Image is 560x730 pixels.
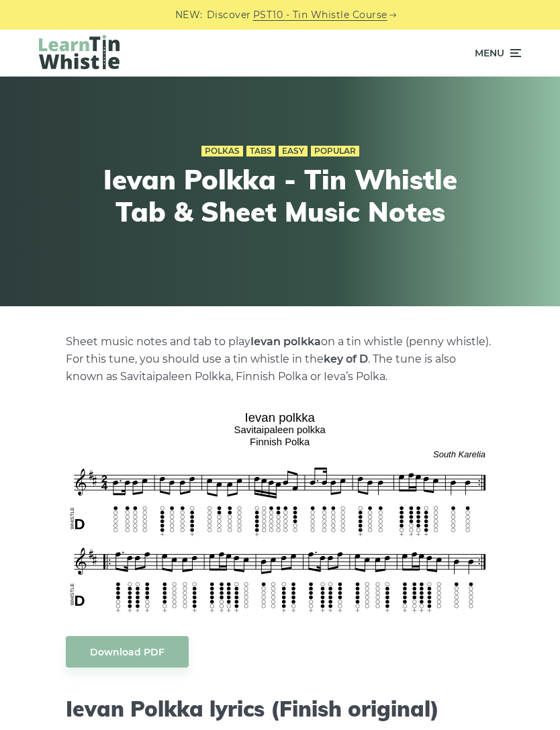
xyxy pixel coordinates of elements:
[39,35,120,69] img: LearnTinWhistle.com
[66,636,189,668] a: Download PDF
[99,163,461,228] h1: Ievan Polkka - Tin Whistle Tab & Sheet Music Notes
[250,335,321,348] strong: Ievan polkka
[324,353,368,365] strong: key of D
[201,146,243,156] a: Polkas
[66,333,494,385] p: Sheet music notes and tab to play on a tin whistle (penny whistle). For this tune, you should use...
[66,696,494,721] h2: Ievan Polkka lyrics (Finish original)
[66,406,494,616] img: Ievan polkka Tin Whistle Tabs & Sheet Music
[246,146,275,156] a: Tabs
[311,146,359,156] a: Popular
[475,36,504,70] span: Menu
[279,146,308,156] a: Easy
